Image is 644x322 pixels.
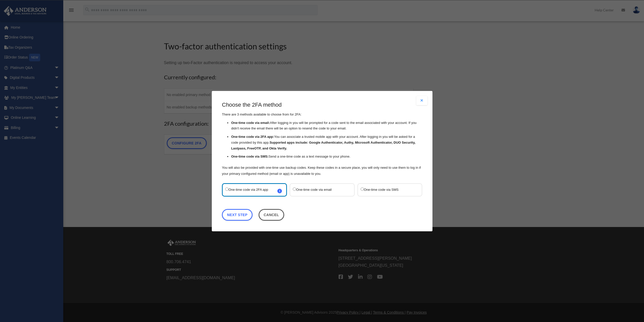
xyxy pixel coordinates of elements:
label: One-time code via SMS [360,186,414,193]
strong: One-time code via email: [231,121,270,124]
label: One-time code via email [293,186,346,193]
input: One-time code via SMS [360,187,364,191]
strong: One-time code via SMS: [231,155,268,158]
h3: Choose the 2FA method [222,101,422,109]
button: Close this dialog window [258,209,284,220]
input: One-time code via 2FA appi [225,187,228,191]
li: Send a one-time code as a text message to your phone. [231,154,422,160]
label: One-time code via 2FA app [225,186,279,193]
li: You can associate a trusted mobile app with your account. After logging in you will be asked for ... [231,134,422,151]
li: After logging in you will be prompted for a code sent to the email associated with your account. ... [231,120,422,131]
p: You will also be provided with one-time use backup codes. Keep these codes in a secure place, you... [222,164,422,177]
strong: One-time code via 2FA app: [231,135,274,139]
strong: Supported apps include: Google Authenticator, Authy, Microsoft Authenticator, DUO Security, Lastp... [231,141,415,150]
a: Next Step [222,209,253,220]
button: Close modal [416,96,427,105]
input: One-time code via email [293,187,296,191]
span: i [277,188,282,193]
div: There are 3 methods available to choose from for 2FA: [222,101,422,177]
